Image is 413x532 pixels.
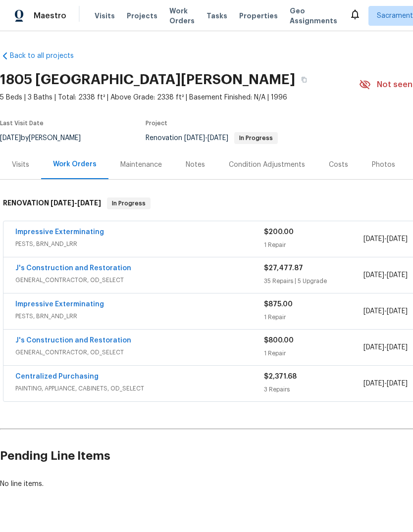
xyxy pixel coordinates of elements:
span: Work Orders [169,6,195,26]
div: Maintenance [120,160,162,170]
span: - [363,234,408,244]
span: [DATE] [184,135,205,142]
span: - [363,270,408,280]
span: Properties [239,11,278,21]
span: GENERAL_CONTRACTOR, OD_SELECT [15,275,264,285]
span: [DATE] [387,308,408,315]
div: Costs [329,160,348,170]
div: 1 Repair [264,348,363,358]
span: $27,477.87 [264,265,303,272]
span: [DATE] [387,380,408,387]
span: - [51,199,101,206]
span: - [363,379,408,388]
span: $2,371.68 [264,373,297,380]
span: [DATE] [387,272,408,279]
span: PAINTING, APPLIANCE, CABINETS, OD_SELECT [15,384,264,393]
div: Condition Adjustments [229,160,305,170]
span: In Progress [108,198,150,208]
span: [DATE] [207,135,228,142]
span: PESTS, BRN_AND_LRR [15,239,264,249]
span: Visits [95,11,115,21]
span: [DATE] [363,308,384,315]
span: Renovation [146,135,278,142]
span: - [184,135,228,142]
span: [DATE] [387,344,408,351]
span: Tasks [206,12,227,19]
span: [DATE] [77,199,101,206]
div: Photos [372,160,395,170]
a: Impressive Exterminating [15,301,104,308]
span: Geo Assignments [290,6,337,26]
span: Maestro [34,11,66,21]
a: J's Construction and Restoration [15,265,131,272]
a: Centralized Purchasing [15,373,99,380]
span: [DATE] [363,380,384,387]
span: Project [146,120,167,126]
div: 3 Repairs [264,385,363,394]
h6: RENOVATION [3,197,101,209]
div: 1 Repair [264,240,363,250]
div: Work Orders [53,159,97,169]
span: [DATE] [51,199,74,206]
span: Projects [127,11,157,21]
span: [DATE] [363,344,384,351]
a: J's Construction and Restoration [15,337,131,344]
span: PESTS, BRN_AND_LRR [15,311,264,321]
div: Notes [186,160,205,170]
span: - [363,342,408,352]
div: 35 Repairs | 5 Upgrade [264,276,363,286]
span: $800.00 [264,337,294,344]
span: In Progress [235,135,277,141]
span: [DATE] [387,236,408,242]
button: Copy Address [295,71,313,89]
div: Visits [12,160,29,170]
span: [DATE] [363,272,384,279]
span: GENERAL_CONTRACTOR, OD_SELECT [15,347,264,357]
span: - [363,306,408,316]
span: $200.00 [264,229,294,236]
div: 1 Repair [264,312,363,322]
span: [DATE] [363,236,384,242]
span: $875.00 [264,301,293,308]
a: Impressive Exterminating [15,229,104,236]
